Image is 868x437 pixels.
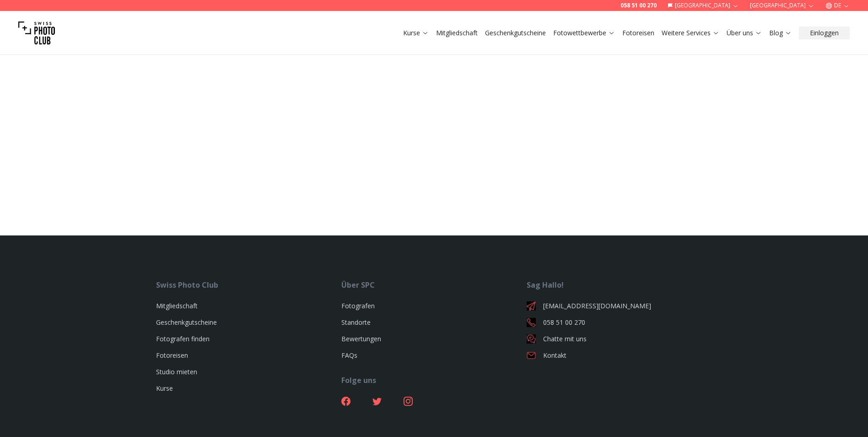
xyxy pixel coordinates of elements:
button: Geschenkgutscheine [481,27,550,39]
a: Studio mieten [156,367,197,376]
a: Mitgliedschaft [156,301,198,310]
div: Sag Hallo! [527,279,712,290]
a: Geschenkgutscheine [156,318,217,327]
img: Swiss photo club [18,15,55,51]
a: Weitere Services [662,28,719,38]
div: Über SPC [341,279,527,290]
a: [EMAIL_ADDRESS][DOMAIN_NAME] [527,301,712,311]
a: Blog [769,28,792,38]
a: Mitgliedschaft [436,28,478,38]
a: FAQs [341,351,357,360]
button: Mitgliedschaft [432,27,481,39]
button: Einloggen [799,27,850,39]
a: Fotowettbewerbe [553,28,615,38]
a: 058 51 00 270 [620,2,657,9]
a: Standorte [341,318,371,327]
button: Blog [766,27,795,39]
a: Kurse [403,28,429,38]
a: Kurse [156,384,173,393]
a: Fotoreisen [622,28,654,38]
a: Fotografen [341,301,375,310]
div: Swiss Photo Club [156,279,341,290]
a: Chatte mit uns [527,334,712,344]
a: Bewertungen [341,334,381,343]
a: Fotografen finden [156,334,210,343]
button: Weitere Services [658,27,723,39]
div: Folge uns [341,375,527,386]
a: Fotoreisen [156,351,188,360]
a: Geschenkgutscheine [485,28,546,38]
a: Über uns [727,28,762,38]
a: Kontakt [527,351,712,360]
button: Fotoreisen [619,27,658,39]
a: 058 51 00 270 [527,318,712,327]
button: Fotowettbewerbe [550,27,619,39]
button: Über uns [723,27,766,39]
button: Kurse [399,27,432,39]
